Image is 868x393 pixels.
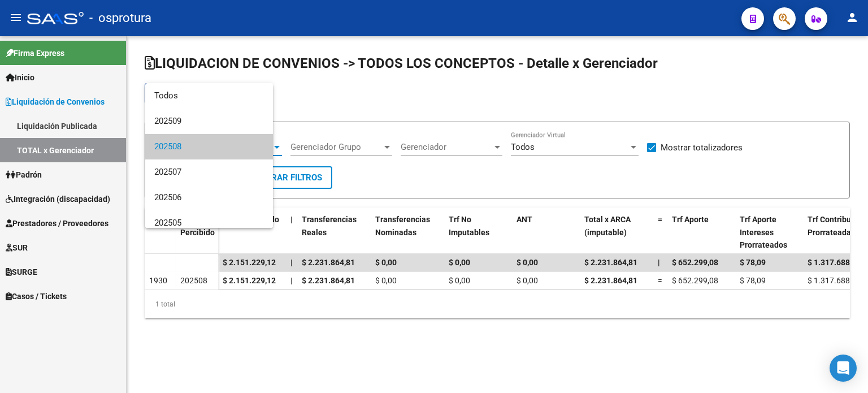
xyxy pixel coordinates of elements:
[154,83,264,109] span: Todos
[154,159,264,185] span: 202507
[154,109,264,134] span: 202509
[154,134,264,159] span: 202508
[830,355,857,382] div: Open Intercom Messenger
[154,185,264,210] span: 202506
[154,210,264,236] span: 202505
